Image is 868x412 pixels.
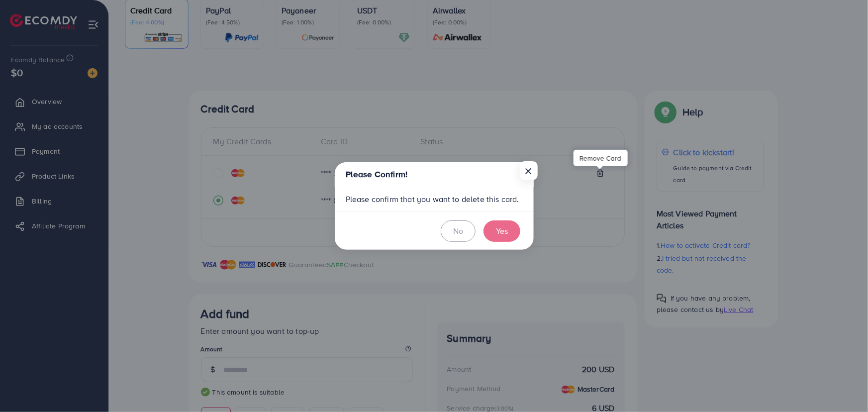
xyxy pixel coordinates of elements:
iframe: Chat [826,367,861,405]
button: Yes [483,220,520,242]
button: Close [520,161,538,180]
div: Remove Card [574,150,628,166]
button: No [441,220,476,242]
div: Please confirm that you want to delete this card. [335,187,534,211]
h5: Please Confirm! [346,168,407,181]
